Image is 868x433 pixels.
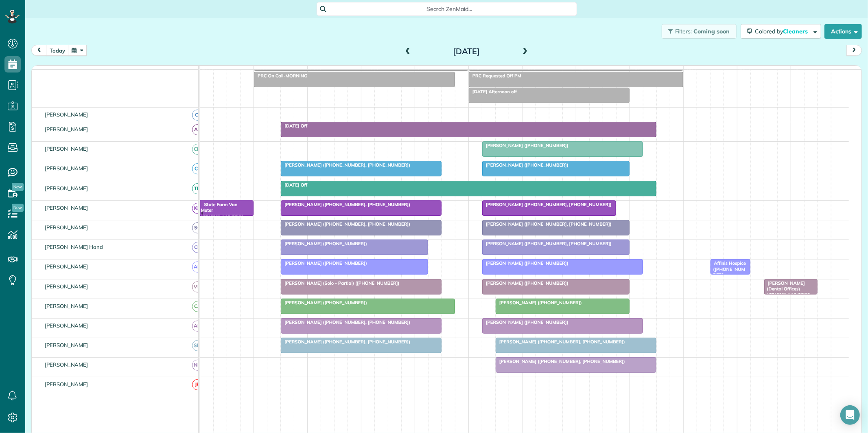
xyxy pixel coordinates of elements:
[280,182,308,188] span: [DATE] Off
[43,145,90,152] span: [PERSON_NAME]
[468,89,517,95] span: [DATE] Afternoon off
[482,162,569,168] span: [PERSON_NAME] ([PHONE_NUMBER])
[482,143,569,148] span: [PERSON_NAME] ([PHONE_NUMBER])
[737,68,752,74] span: 5pm
[192,183,203,194] span: TM
[12,183,24,191] span: New
[192,379,203,390] span: JP
[43,342,90,348] span: [PERSON_NAME]
[192,163,203,174] span: CT
[840,405,860,425] div: Open Intercom Messenger
[280,221,411,227] span: [PERSON_NAME] ([PHONE_NUMBER], [PHONE_NUMBER])
[192,124,203,135] span: AR
[415,68,433,74] span: 11am
[43,224,90,231] span: [PERSON_NAME]
[824,24,862,39] button: Actions
[280,280,400,286] span: [PERSON_NAME] (Solo - Partial) ([PHONE_NUMBER])
[523,68,537,74] span: 1pm
[630,68,644,74] span: 3pm
[192,222,203,233] span: SC
[482,241,612,246] span: [PERSON_NAME] ([PHONE_NUMBER], [PHONE_NUMBER])
[31,45,47,56] button: prev
[192,340,203,351] span: SM
[469,68,486,74] span: 12pm
[192,281,203,292] span: VM
[846,45,862,56] button: next
[693,28,730,35] span: Coming soon
[200,68,215,74] span: 7am
[684,68,698,74] span: 4pm
[46,45,69,56] button: today
[43,165,90,171] span: [PERSON_NAME]
[254,68,269,74] span: 8am
[361,68,380,74] span: 10am
[280,300,367,306] span: [PERSON_NAME] ([PHONE_NUMBER])
[192,110,203,121] span: CJ
[280,162,411,168] span: [PERSON_NAME] ([PHONE_NUMBER], [PHONE_NUMBER])
[764,280,811,298] span: [PERSON_NAME] (Dental Offices) ([PHONE_NUMBER])
[192,144,203,155] span: CM
[192,242,203,253] span: CH
[576,68,590,74] span: 2pm
[495,300,582,306] span: [PERSON_NAME] ([PHONE_NUMBER])
[192,321,203,332] span: AH
[43,244,105,250] span: [PERSON_NAME] Hand
[482,260,569,266] span: [PERSON_NAME] ([PHONE_NUMBER])
[710,260,747,289] span: Affinis Hospice ([PHONE_NUMBER], [PHONE_NUMBER])
[200,202,245,225] span: State Farm Van Meter ([PHONE_NUMBER], [PHONE_NUMBER])
[280,339,411,345] span: [PERSON_NAME] ([PHONE_NUMBER], [PHONE_NUMBER])
[495,358,625,364] span: [PERSON_NAME] ([PHONE_NUMBER], [PHONE_NUMBER])
[43,204,90,211] span: [PERSON_NAME]
[254,73,308,79] span: PRC On Call-MORNING
[482,319,569,325] span: [PERSON_NAME] ([PHONE_NUMBER])
[192,360,203,371] span: ND
[43,361,90,368] span: [PERSON_NAME]
[43,263,90,270] span: [PERSON_NAME]
[755,28,811,35] span: Colored by
[482,221,612,227] span: [PERSON_NAME] ([PHONE_NUMBER], [PHONE_NUMBER])
[192,203,203,214] span: KD
[308,68,323,74] span: 9am
[43,303,90,309] span: [PERSON_NAME]
[783,28,809,35] span: Cleaners
[280,123,308,129] span: [DATE] Off
[43,111,90,118] span: [PERSON_NAME]
[482,280,569,286] span: [PERSON_NAME] ([PHONE_NUMBER])
[43,322,90,329] span: [PERSON_NAME]
[280,202,411,207] span: [PERSON_NAME] ([PHONE_NUMBER], [PHONE_NUMBER])
[43,126,90,132] span: [PERSON_NAME]
[741,24,821,39] button: Colored byCleaners
[415,47,517,56] h2: [DATE]
[192,262,203,273] span: AM
[43,381,90,387] span: [PERSON_NAME]
[192,301,203,312] span: CA
[280,241,367,246] span: [PERSON_NAME] ([PHONE_NUMBER])
[12,204,24,212] span: New
[468,73,522,79] span: PRC Requested Off PM
[495,339,625,345] span: [PERSON_NAME] ([PHONE_NUMBER], [PHONE_NUMBER])
[791,68,805,74] span: 6pm
[675,28,692,35] span: Filters:
[280,319,411,325] span: [PERSON_NAME] ([PHONE_NUMBER], [PHONE_NUMBER])
[43,185,90,191] span: [PERSON_NAME]
[280,260,367,266] span: [PERSON_NAME] ([PHONE_NUMBER])
[482,202,612,207] span: [PERSON_NAME] ([PHONE_NUMBER], [PHONE_NUMBER])
[43,283,90,290] span: [PERSON_NAME]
